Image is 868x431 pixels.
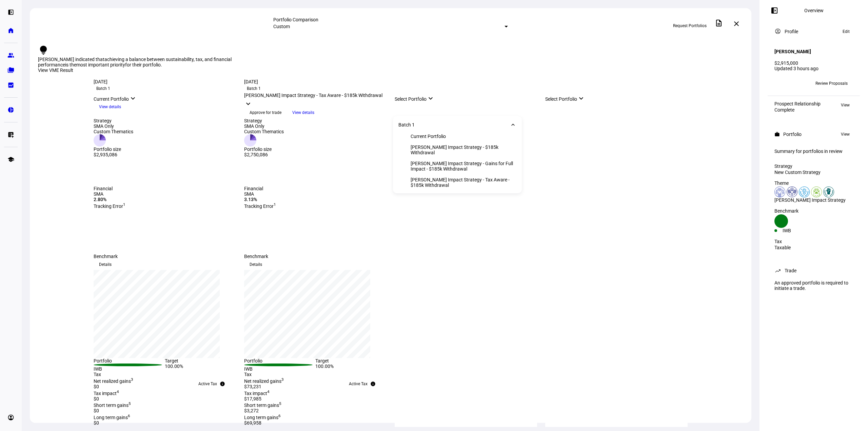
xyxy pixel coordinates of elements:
[7,131,14,138] eth-mat-symbol: list_alt_add
[837,130,853,138] button: View
[99,259,112,270] span: Details
[94,104,126,109] a: View details
[715,19,723,27] mat-icon: description
[770,277,857,294] div: An approved portfolio is required to initiate a trade.
[785,268,796,273] div: Trade
[810,78,853,89] button: Review Proposals
[841,130,850,138] span: View
[841,101,850,109] span: View
[165,358,236,364] div: Target
[117,389,119,394] sup: 4
[94,79,236,84] div: [DATE]
[94,102,126,112] button: View details
[774,267,781,274] mat-icon: trending_up
[244,152,284,157] div: $2,750,086
[129,401,131,406] sup: 5
[244,420,387,426] div: $69,958
[94,270,220,358] div: chart, 1 series
[774,170,853,175] div: New Custom Strategy
[244,100,252,108] mat-icon: keyboard_arrow_down
[94,378,133,384] span: Net realized gains
[837,101,853,109] button: View
[774,107,821,113] div: Complete
[774,130,853,138] eth-panel-overview-card-header: Portfolio
[94,391,119,396] span: Tax impact
[823,187,834,197] img: racialJustice.colored.svg
[76,62,125,67] span: most important priority
[96,86,110,91] div: Batch 1
[843,27,850,36] span: Edit
[244,366,315,372] div: IWB
[244,123,284,129] div: SMA Only
[94,186,236,191] div: Financial
[129,94,137,102] mat-icon: keyboard_arrow_down
[94,366,165,372] div: IWB
[774,180,853,186] div: Theme
[244,378,284,384] span: Net realized gains
[785,29,798,34] div: Profile
[804,8,824,13] div: Overview
[244,408,387,413] div: $3,272
[244,146,284,152] div: Portfolio size
[94,146,133,152] div: Portfolio size
[94,384,236,389] div: $0
[7,67,14,74] eth-mat-symbol: folder_copy
[287,107,320,118] button: View details
[38,57,235,67] div: [PERSON_NAME] indicated that is the for their portfolio.
[774,208,853,214] div: Benchmark
[839,27,853,36] button: Edit
[774,66,853,71] div: Updated 3 hours ago
[244,107,287,118] button: Approve for trade
[292,107,314,118] span: View details
[274,202,276,207] sup: 1
[4,48,18,62] a: group
[244,197,387,202] div: 3.13%
[774,245,853,250] div: Taxable
[244,93,387,107] div: [PERSON_NAME] Impact Strategy - Tax Aware - $185k Withdrawal
[774,49,811,54] h4: [PERSON_NAME]
[244,203,276,209] span: Tracking Error
[94,129,133,134] div: Custom Thematics
[273,24,290,29] mat-select-trigger: Custom
[281,377,284,382] sup: 3
[774,197,853,203] div: [PERSON_NAME] Impact Strategy
[244,191,387,197] div: SMA
[774,163,853,169] div: Strategy
[7,9,14,16] eth-mat-symbol: left_panel_open
[250,259,262,270] span: Details
[244,415,281,420] span: Long term gains
[395,93,537,102] div: Select Portfolio
[128,413,130,418] sup: 6
[732,20,741,28] mat-icon: close
[94,118,133,123] div: Strategy
[279,401,281,406] sup: 5
[427,94,435,102] mat-icon: keyboard_arrow_down
[7,82,14,89] eth-mat-symbol: bid_landscape
[94,197,236,202] div: 2.80%
[510,121,516,128] mat-icon: keyboard_arrow_down
[783,228,814,233] div: IWB
[4,63,18,77] a: folder_copy
[7,156,14,163] eth-mat-symbol: school
[668,20,712,31] button: Request Portfolios
[545,93,688,102] div: Select Portfolio
[4,24,18,37] a: home
[165,364,236,372] div: 100.00%
[244,118,284,123] div: Strategy
[94,408,236,413] div: $0
[244,396,387,401] div: $17,985
[94,191,236,197] div: SMA
[770,6,778,15] mat-icon: left_panel_open
[774,132,780,137] mat-icon: work
[398,122,415,128] div: Batch 1
[411,144,516,155] div: [PERSON_NAME] Impact Strategy - $185k Withdrawal
[94,420,236,426] div: $0
[774,187,785,197] img: democracy.colored.svg
[244,372,387,377] div: Tax
[799,187,810,197] img: womensRights.colored.svg
[774,239,853,244] div: Tax
[244,403,281,408] span: Short term gains
[244,384,387,389] div: $73,231
[244,391,270,396] span: Tax impact
[787,187,797,197] img: humanRights.colored.svg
